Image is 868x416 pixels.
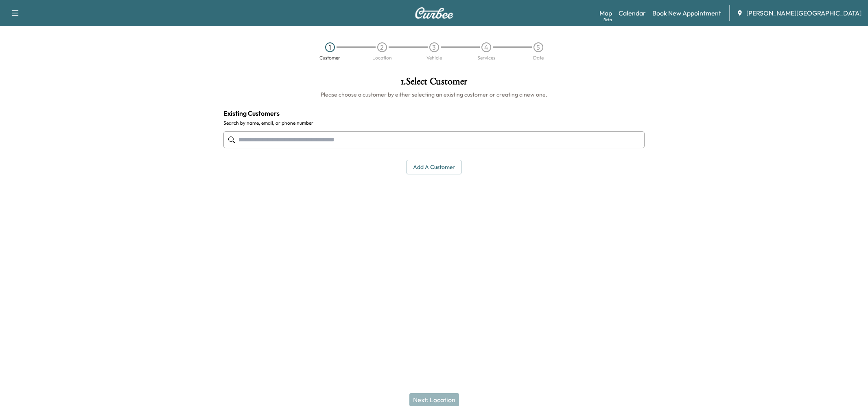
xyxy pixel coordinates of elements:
[372,55,392,60] div: Location
[223,77,645,90] h1: 1 . Select Customer
[407,160,461,175] button: Add a customer
[415,7,454,19] img: Curbee Logo
[533,55,544,60] div: Date
[223,90,645,99] h6: Please choose a customer by either selecting an existing customer or creating a new one.
[652,8,721,18] a: Book New Appointment
[603,17,612,23] div: Beta
[533,42,543,52] div: 5
[429,42,439,52] div: 3
[599,8,612,18] a: MapBeta
[477,55,495,60] div: Services
[481,42,491,52] div: 4
[746,8,861,18] span: [PERSON_NAME][GEOGRAPHIC_DATA]
[319,55,340,60] div: Customer
[325,42,335,52] div: 1
[377,42,387,52] div: 2
[619,8,646,18] a: Calendar
[223,120,645,126] label: Search by name, email, or phone number
[426,55,442,60] div: Vehicle
[223,108,645,118] h4: Existing Customers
